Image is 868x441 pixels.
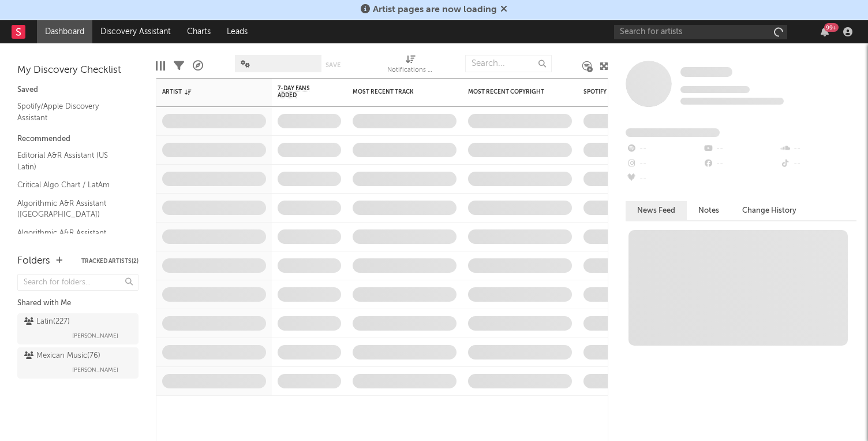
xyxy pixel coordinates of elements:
[17,149,127,173] a: Editorial A&R Assistant (US Latin)
[626,128,720,137] span: Fans Added by Platform
[17,274,139,291] input: Search for folders...
[17,197,127,221] a: Algorithmic A&R Assistant ([GEOGRAPHIC_DATA])
[37,20,92,43] a: Dashboard
[680,86,750,93] span: Tracking Since: [DATE]
[17,179,127,191] a: Critical Algo Chart / LatAm
[219,20,256,43] a: Leads
[17,297,139,310] div: Shared with Me
[500,5,507,14] span: Dismiss
[821,27,829,36] button: 99+
[24,349,100,363] div: Mexican Music ( 76 )
[626,157,702,172] div: --
[325,62,341,68] button: Save
[626,201,687,220] button: News Feed
[17,83,139,97] div: Saved
[72,329,118,343] span: [PERSON_NAME]
[373,5,497,14] span: Artist pages are now loading
[353,88,439,95] div: Most Recent Track
[614,25,787,39] input: Search for artists
[387,64,433,77] div: Notifications (Artist)
[387,49,433,83] div: Notifications (Artist)
[583,88,670,95] div: Spotify Monthly Listeners
[731,201,808,220] button: Change History
[17,100,127,124] a: Spotify/Apple Discovery Assistant
[780,142,856,157] div: --
[626,172,702,187] div: --
[780,157,856,172] div: --
[680,67,732,77] span: Some Artist
[92,20,179,43] a: Discovery Assistant
[17,132,139,146] div: Recommended
[81,258,139,264] button: Tracked Artists(2)
[702,157,779,172] div: --
[680,66,732,78] a: Some Artist
[278,85,324,99] span: 7-Day Fans Added
[179,20,219,43] a: Charts
[680,98,784,105] span: 0 fans last week
[162,88,249,95] div: Artist
[17,347,139,379] a: Mexican Music(76)[PERSON_NAME]
[824,23,839,32] div: 99 +
[17,254,50,268] div: Folders
[687,201,731,220] button: Notes
[156,49,165,83] div: Edit Columns
[465,55,552,72] input: Search...
[468,88,555,95] div: Most Recent Copyright
[17,64,139,77] div: My Discovery Checklist
[17,227,127,250] a: Algorithmic A&R Assistant ([GEOGRAPHIC_DATA])
[702,142,779,157] div: --
[72,363,118,377] span: [PERSON_NAME]
[193,49,203,83] div: A&R Pipeline
[24,315,70,329] div: Latin ( 227 )
[626,142,702,157] div: --
[17,313,139,344] a: Latin(227)[PERSON_NAME]
[174,49,184,83] div: Filters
